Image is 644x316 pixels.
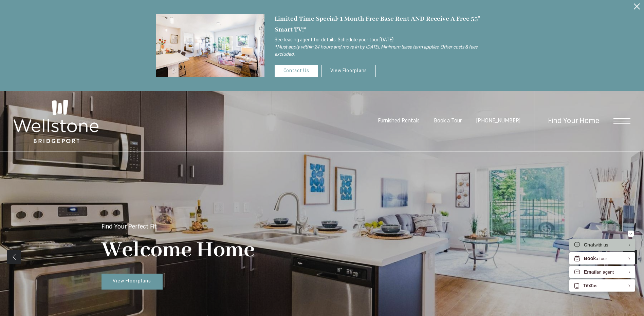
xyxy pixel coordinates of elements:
[113,279,151,284] span: View Floorplans
[102,274,163,290] a: View Floorplans
[156,14,264,77] img: Settle into comfort at Wellstone
[275,65,318,77] a: Contact Us
[275,14,489,35] div: Limited Time Special: 1 Month Free Base Rent AND Receive A Free 55” Smart TV!*
[275,37,489,58] p: See leasing agent for details. Schedule your tour [DATE]!
[102,224,157,230] p: Find Your Perfect Fit
[434,118,462,124] a: Book a Tour
[548,117,599,125] a: Find Your Home
[476,118,520,124] a: Call us at (253) 400-3144
[321,65,376,77] a: View Floorplans
[613,118,630,124] button: Open Menu
[14,100,98,143] img: Wellstone
[476,118,520,124] span: [PHONE_NUMBER]
[275,45,477,57] i: *Must apply within 24 hours and move in by [DATE]. Minimum lease term applies. Other costs & fees...
[378,118,420,124] a: Furnished Rentals
[102,237,255,264] p: Welcome Home
[7,250,21,264] a: Previous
